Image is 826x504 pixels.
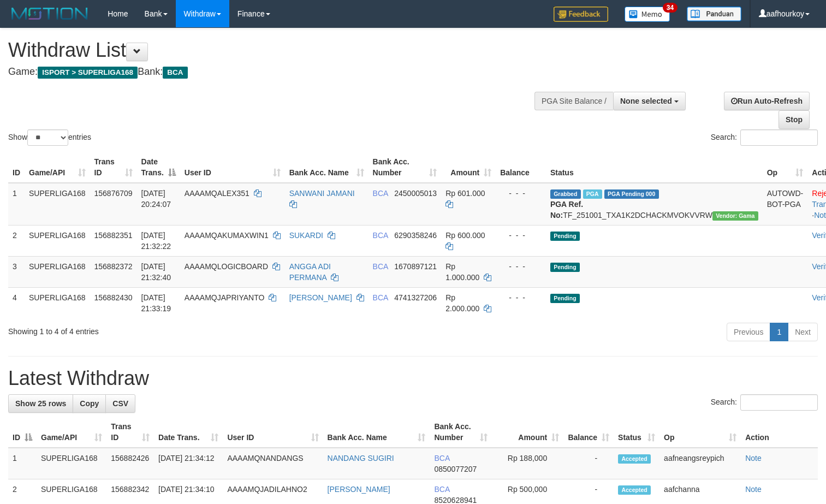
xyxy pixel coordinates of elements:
[289,293,352,302] a: [PERSON_NAME]
[727,323,770,341] a: Previous
[37,448,106,479] td: SUPERLIGA168
[430,417,492,448] th: Bank Acc. Number: activate to sort column ascending
[741,417,818,448] th: Action
[369,152,442,183] th: Bank Acc. Number: activate to sort column ascending
[625,7,670,22] img: Button%20Memo.svg
[659,448,741,479] td: aafneangsreypich
[8,256,25,287] td: 3
[25,225,90,256] td: SUPERLIGA168
[90,152,137,183] th: Trans ID: activate to sort column ascending
[73,394,106,413] a: Copy
[394,189,437,198] span: Copy 2450005013 to clipboard
[500,292,542,303] div: - - -
[8,394,73,413] a: Show 25 rows
[434,485,449,494] span: BCA
[141,262,171,282] span: [DATE] 21:32:40
[163,67,187,79] span: BCA
[154,417,223,448] th: Date Trans.: activate to sort column ascending
[745,454,762,463] a: Note
[8,152,25,183] th: ID
[373,293,388,302] span: BCA
[500,261,542,272] div: - - -
[687,7,741,21] img: panduan.png
[550,294,580,303] span: Pending
[496,152,546,183] th: Balance
[141,293,171,313] span: [DATE] 21:33:19
[8,67,540,78] h4: Game: Bank:
[554,7,608,22] img: Feedback.jpg
[613,92,686,110] button: None selected
[223,417,323,448] th: User ID: activate to sort column ascending
[724,92,810,110] a: Run Auto-Refresh
[434,454,449,463] span: BCA
[8,367,818,389] h1: Latest Withdraw
[8,129,91,146] label: Show entries
[185,231,269,240] span: AAAAMQAKUMAXWIN1
[788,323,818,341] a: Next
[289,262,331,282] a: ANGGA ADI PERMANA
[141,189,171,209] span: [DATE] 20:24:07
[223,448,323,479] td: AAAAMQNANDANGS
[373,189,388,198] span: BCA
[712,211,758,221] span: Vendor URL: https://trx31.1velocity.biz
[550,263,580,272] span: Pending
[445,293,479,313] span: Rp 2.000.000
[8,322,336,337] div: Showing 1 to 4 of 4 entries
[659,417,741,448] th: Op: activate to sort column ascending
[37,417,106,448] th: Game/API: activate to sort column ascending
[80,399,99,408] span: Copy
[323,417,430,448] th: Bank Acc. Name: activate to sort column ascending
[8,183,25,226] td: 1
[137,152,180,183] th: Date Trans.: activate to sort column descending
[563,417,614,448] th: Balance: activate to sort column ascending
[8,225,25,256] td: 2
[445,189,485,198] span: Rp 601.000
[614,417,659,448] th: Status: activate to sort column ascending
[492,448,563,479] td: Rp 188,000
[289,231,323,240] a: SUKARDI
[563,448,614,479] td: -
[711,394,818,411] label: Search:
[394,293,437,302] span: Copy 4741327206 to clipboard
[434,465,477,473] span: Copy 0850077207 to clipboard
[445,262,479,282] span: Rp 1.000.000
[550,232,580,241] span: Pending
[94,262,133,271] span: 156882372
[27,129,68,146] select: Showentries
[285,152,369,183] th: Bank Acc. Name: activate to sort column ascending
[112,399,128,408] span: CSV
[25,256,90,287] td: SUPERLIGA168
[141,231,171,251] span: [DATE] 21:32:22
[711,129,818,146] label: Search:
[550,189,581,199] span: Grabbed
[394,231,437,240] span: Copy 6290358246 to clipboard
[106,448,154,479] td: 156882426
[94,231,133,240] span: 156882351
[618,485,651,495] span: Accepted
[94,189,133,198] span: 156876709
[373,262,388,271] span: BCA
[25,152,90,183] th: Game/API: activate to sort column ascending
[373,231,388,240] span: BCA
[441,152,496,183] th: Amount: activate to sort column ascending
[663,3,678,13] span: 34
[763,152,808,183] th: Op: activate to sort column ascending
[779,110,810,129] a: Stop
[185,293,265,302] span: AAAAMQJAPRIYANTO
[8,287,25,318] td: 4
[15,399,66,408] span: Show 25 rows
[289,189,355,198] a: SANWANI JAMANI
[546,183,763,226] td: TF_251001_TXA1K2DCHACKMVOKVVRW
[604,189,659,199] span: PGA Pending
[394,262,437,271] span: Copy 1670897121 to clipboard
[534,92,613,110] div: PGA Site Balance /
[583,189,602,199] span: Marked by aafsoycanthlai
[94,293,133,302] span: 156882430
[618,454,651,464] span: Accepted
[154,448,223,479] td: [DATE] 21:34:12
[770,323,788,341] a: 1
[38,67,138,79] span: ISPORT > SUPERLIGA168
[500,188,542,199] div: - - -
[550,200,583,220] b: PGA Ref. No:
[106,417,154,448] th: Trans ID: activate to sort column ascending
